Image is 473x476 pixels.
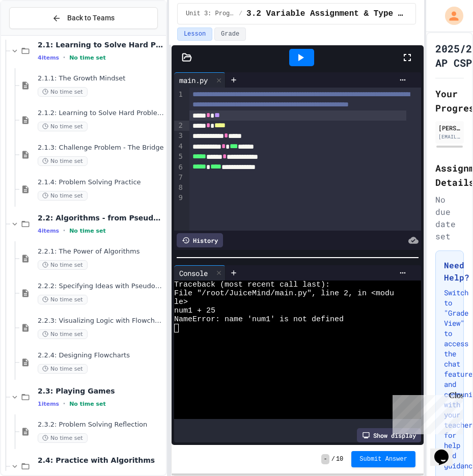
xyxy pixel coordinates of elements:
button: Back to Teams [9,7,158,29]
span: No time set [38,156,88,166]
span: No time set [69,228,106,234]
span: NameError: name 'num1' is not defined [174,315,344,324]
div: Chat with us now!Close [4,4,70,65]
span: 2.2.2: Specifying Ideas with Pseudocode [38,282,164,291]
span: No time set [38,87,88,97]
div: [EMAIL_ADDRESS][DOMAIN_NAME] [438,133,461,141]
div: 8 [174,183,184,193]
span: / [239,10,242,18]
div: 5 [174,152,184,162]
div: main.py [174,75,213,86]
span: / [331,455,335,463]
div: 4 [174,142,184,152]
span: No time set [38,329,88,339]
span: Traceback (most recent call last): [174,281,330,289]
button: Lesson [177,27,212,41]
div: 1 [174,90,184,121]
span: - [321,454,329,464]
span: No time set [69,401,106,407]
div: No due date set [435,193,464,242]
div: 9 [174,193,184,203]
h3: Need Help? [444,259,455,284]
span: 3.2 Variable Assignment & Type Boss Fight [246,8,407,20]
span: Unit 3: Programming with Python [186,10,235,18]
span: 2.2: Algorithms - from Pseudocode to Flowcharts [38,213,164,222]
span: le> [174,298,188,306]
div: 6 [174,162,184,173]
span: 2.1.3: Challenge Problem - The Bridge [38,144,164,152]
div: 2 [174,121,184,131]
div: Console [174,268,213,278]
div: 3 [174,131,184,141]
span: 10 [336,455,343,463]
div: Show display [357,428,421,442]
span: No time set [38,295,88,304]
iframe: chat widget [388,391,463,434]
span: No time set [38,191,88,201]
span: 2.2.1: The Power of Algorithms [38,247,164,256]
span: 2.1.1: The Growth Mindset [38,74,164,83]
span: No time set [38,364,88,374]
div: 7 [174,173,184,183]
div: main.py [174,72,226,88]
span: 2.1.4: Problem Solving Practice [38,178,164,187]
span: • [63,227,65,235]
span: Submit Answer [359,455,407,463]
span: Back to Teams [67,13,115,23]
button: Submit Answer [351,451,415,467]
h2: Your Progress [435,87,464,115]
span: No time set [38,122,88,131]
span: • [63,53,65,62]
span: 2.1: Learning to Solve Hard Problems [38,40,164,49]
div: History [177,233,223,247]
iframe: chat widget [430,435,463,466]
span: 2.2.4: Designing Flowcharts [38,351,164,360]
span: num1 + 25 [174,306,215,315]
span: 2.3: Playing Games [38,386,164,396]
p: Switch to "Grade View" to access the chat feature and communicate with your teacher for help and ... [444,288,455,471]
span: 4 items [38,228,59,234]
span: • [63,400,65,408]
span: 1 items [38,401,59,407]
span: 2.4: Practice with Algorithms [38,456,164,465]
span: 4 items [38,54,59,61]
span: No time set [38,433,88,443]
div: My Account [434,4,466,27]
button: Grade [214,27,246,41]
span: 2.2.3: Visualizing Logic with Flowcharts [38,317,164,325]
span: No time set [69,54,106,61]
span: 2.1.2: Learning to Solve Hard Problems [38,109,164,118]
h2: Assignment Details [435,161,464,189]
div: [PERSON_NAME] [438,123,461,132]
span: No time set [38,260,88,270]
span: 2.3.2: Problem Solving Reflection [38,421,164,429]
span: File "/root/JuiceMind/main.py", line 2, in <modu [174,289,394,298]
div: Console [174,265,226,281]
